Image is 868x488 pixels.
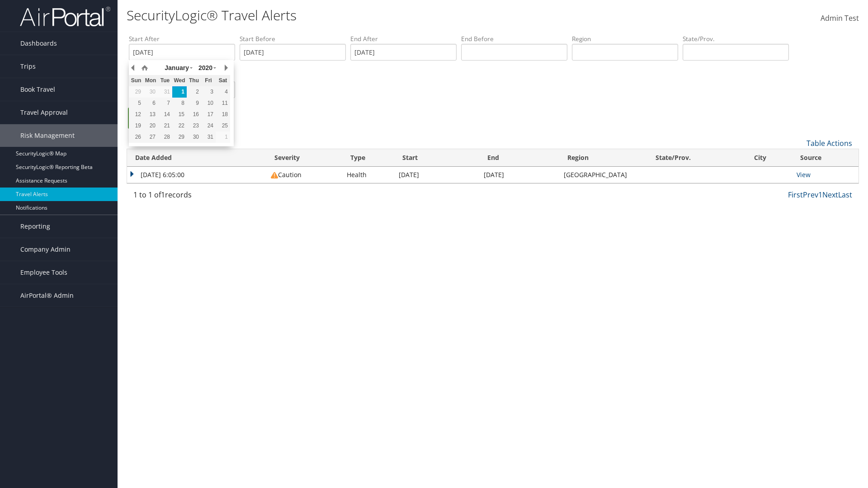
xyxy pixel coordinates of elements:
[350,34,457,43] label: End After
[20,124,75,147] span: Risk Management
[129,110,143,118] div: 12
[143,75,158,86] th: Mon
[158,122,172,130] div: 21
[797,170,811,179] a: View
[822,190,838,200] a: Next
[127,149,266,167] th: Date Added: activate to sort column ascending
[172,122,187,130] div: 22
[129,75,143,86] th: Sun
[201,88,216,96] div: 3
[20,101,68,124] span: Travel Approval
[129,34,235,43] label: Start After
[158,88,172,96] div: 31
[129,99,143,107] div: 5
[128,108,171,129] a: Search
[342,167,394,183] td: Health
[479,167,559,183] td: [DATE]
[198,64,212,71] span: 2020
[394,149,479,167] th: Start: activate to sort column ascending
[187,133,201,141] div: 30
[20,238,71,261] span: Company Admin
[559,167,647,183] td: [GEOGRAPHIC_DATA]
[129,122,143,130] div: 19
[342,149,394,167] th: Type: activate to sort column ascending
[201,75,216,86] th: Fri
[20,32,57,55] span: Dashboards
[216,88,230,96] div: 4
[201,122,216,130] div: 24
[20,78,55,101] span: Book Travel
[165,64,189,71] span: January
[127,167,266,183] td: [DATE] 6:05:00
[201,99,216,107] div: 10
[133,189,303,205] div: 1 to 1 of records
[129,133,143,141] div: 26
[20,284,74,307] span: AirPortal® Admin
[187,122,201,130] div: 23
[572,34,678,43] label: Region
[143,133,158,141] div: 27
[20,6,110,27] img: airportal-logo.png
[20,215,50,238] span: Reporting
[143,110,158,118] div: 13
[187,88,201,96] div: 2
[683,34,789,43] label: State/Prov.
[143,99,158,107] div: 6
[158,110,172,118] div: 14
[838,190,852,200] a: Last
[143,122,158,130] div: 20
[461,34,567,43] label: End Before
[201,110,216,118] div: 17
[394,167,479,183] td: [DATE]
[821,5,859,33] a: Admin Test
[172,75,187,86] th: Wed
[172,133,187,141] div: 29
[216,75,230,86] th: Sat
[559,149,647,167] th: Region: activate to sort column ascending
[266,149,342,167] th: Severity: activate to sort column ascending
[216,122,230,130] div: 25
[161,190,165,200] span: 1
[158,133,172,141] div: 28
[187,110,201,118] div: 16
[172,88,187,96] div: 1
[216,99,230,107] div: 11
[143,88,158,96] div: 30
[271,172,278,179] img: alert-flat-solid-caution.png
[821,13,859,23] span: Admin Test
[129,88,143,96] div: 29
[266,167,342,183] td: Caution
[746,149,792,167] th: City: activate to sort column ascending
[201,133,216,141] div: 31
[158,99,172,107] div: 7
[172,99,187,107] div: 8
[818,190,822,200] a: 1
[20,261,67,284] span: Employee Tools
[127,6,615,25] h1: SecurityLogic® Travel Alerts
[792,149,859,167] th: Source: activate to sort column ascending
[647,149,746,167] th: State/Prov.: activate to sort column ascending
[803,190,818,200] a: Prev
[216,110,230,118] div: 18
[158,75,172,86] th: Tue
[807,138,852,148] a: Table Actions
[187,75,201,86] th: Thu
[479,149,559,167] th: End: activate to sort column ascending
[187,99,201,107] div: 9
[20,55,36,78] span: Trips
[240,34,346,43] label: Start Before
[172,110,187,118] div: 15
[788,190,803,200] a: First
[216,133,230,141] div: 1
